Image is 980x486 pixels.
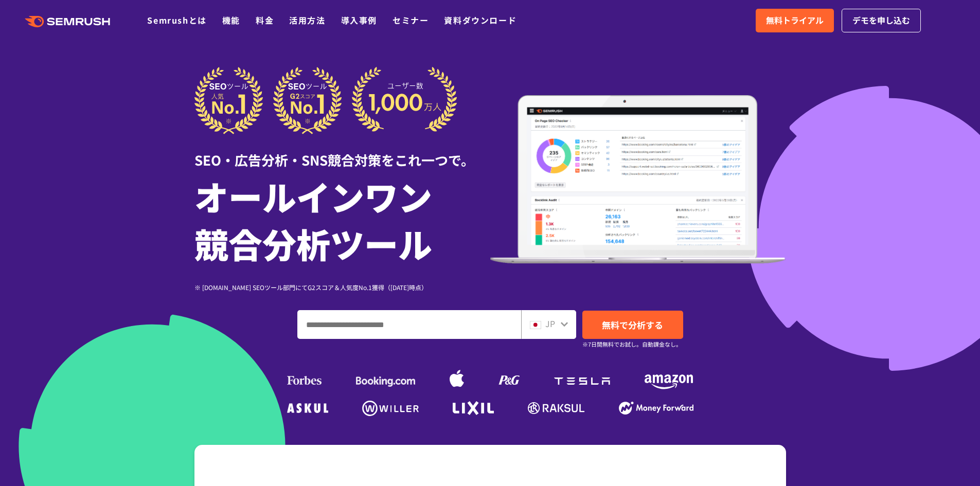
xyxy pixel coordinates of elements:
[289,14,325,26] a: 活用方法
[393,14,429,26] a: セミナー
[582,339,682,349] small: ※7日間無料でお試し。自動課金なし。
[756,9,834,32] a: 無料トライアル
[341,14,377,26] a: 導入事例
[842,9,921,32] a: デモを申し込む
[194,134,490,170] div: SEO・広告分析・SNS競合対策をこれ一つで。
[147,14,206,26] a: Semrushとは
[222,14,240,26] a: 機能
[194,282,490,292] div: ※ [DOMAIN_NAME] SEOツール部門にてG2スコア＆人気度No.1獲得（[DATE]時点）
[298,311,521,338] input: ドメイン、キーワードまたはURLを入力してください
[256,14,274,26] a: 料金
[766,14,824,27] span: 無料トライアル
[852,14,910,27] span: デモを申し込む
[194,172,490,267] h1: オールインワン 競合分析ツール
[545,317,555,330] span: JP
[582,311,683,339] a: 無料で分析する
[602,318,663,331] span: 無料で分析する
[444,14,516,26] a: 資料ダウンロード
